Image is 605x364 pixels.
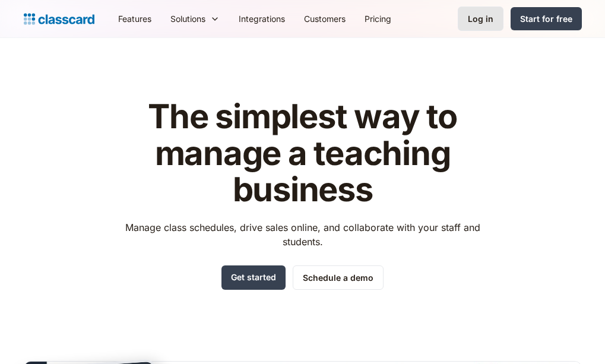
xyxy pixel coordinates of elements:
a: Integrations [229,5,294,32]
div: Solutions [161,5,229,32]
div: Log in [468,12,493,25]
a: Features [109,5,161,32]
a: Log in [458,7,503,31]
a: Customers [294,5,355,32]
div: Start for free [520,12,572,25]
a: Pricing [355,5,401,32]
div: Solutions [170,12,205,25]
a: Schedule a demo [293,265,384,290]
p: Manage class schedules, drive sales online, and collaborate with your staff and students. [114,220,491,249]
a: Get started [221,265,286,290]
a: Logo [24,11,94,27]
a: Start for free [511,7,582,30]
h1: The simplest way to manage a teaching business [114,99,491,208]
